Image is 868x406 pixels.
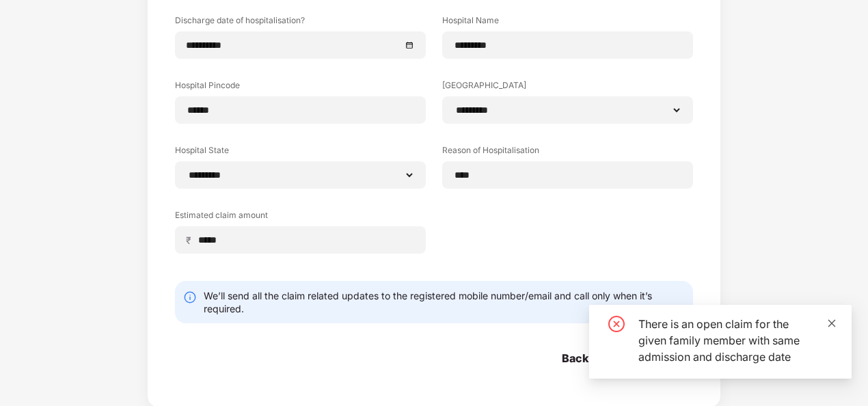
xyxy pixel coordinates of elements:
[442,79,693,96] label: [GEOGRAPHIC_DATA]
[175,209,426,226] label: Estimated claim amount
[562,351,588,366] div: Back
[175,144,426,161] label: Hospital State
[827,319,837,328] span: close
[638,316,835,365] div: There is an open claim for the given family member with same admission and discharge date
[204,289,685,315] div: We’ll send all the claim related updates to the registered mobile number/email and call only when...
[608,316,625,332] span: close-circle
[175,79,426,96] label: Hospital Pincode
[175,14,426,31] label: Discharge date of hospitalisation?
[183,290,197,304] img: svg+xml;base64,PHN2ZyBpZD0iSW5mby0yMHgyMCIgeG1sbnM9Imh0dHA6Ly93d3cudzMub3JnLzIwMDAvc3ZnIiB3aWR0aD...
[442,14,693,31] label: Hospital Name
[186,234,197,247] span: ₹
[442,144,693,161] label: Reason of Hospitalisation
